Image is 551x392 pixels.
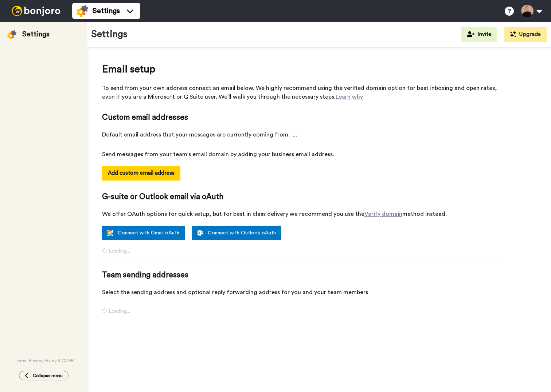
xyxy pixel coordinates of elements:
a: Connect with Gmail oAuth [102,226,185,240]
img: settings-colored.svg [77,5,88,17]
div: Settings [22,29,50,39]
span: We offer OAuth options for quick setup, but for best in class delivery we recommend you use the m... [102,210,503,218]
button: Invite [461,27,497,42]
h1: Settings [91,29,128,40]
button: Add custom email address [102,166,180,181]
img: google.svg [108,230,113,236]
span: Collapse menu [33,373,63,379]
button: Collapse menu [19,371,69,380]
button: Upgrade [504,27,547,42]
span: Select the sending address and optional reply forwarding address for you and your team members [102,288,503,297]
a: Connect with Outlook oAuth [192,226,281,240]
span: ... [293,130,297,139]
a: Learn why [336,94,363,100]
span: Loading... [102,248,503,255]
span: Loading... [102,308,503,315]
span: Default email address that your messages are currently coming from: [102,130,503,139]
img: settings-colored.svg [7,30,16,39]
span: Send messages from your team's email domain by adding your business email address. [102,150,503,159]
span: Team sending addresses [102,270,503,281]
a: Verify domain [364,211,402,217]
span: Settings [93,6,120,16]
span: To send from your own address connect an email below. We highly recommend using the verified doma... [102,84,503,101]
span: Custom email addresses [102,112,503,123]
img: outlook-white.svg [198,230,203,236]
span: G-suite or Outlook email via oAuth [102,191,503,202]
span: Email setup [102,62,503,76]
img: bj-logo-header-white.svg [9,6,63,16]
